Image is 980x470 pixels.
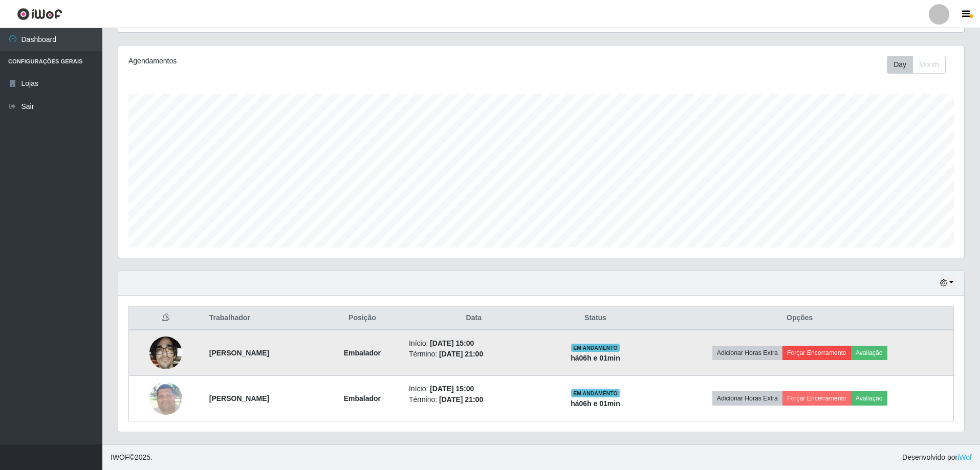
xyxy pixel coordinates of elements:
div: Toolbar with button groups [887,56,954,74]
strong: [PERSON_NAME] [209,349,269,357]
strong: Embalador [344,394,381,402]
th: Posição [322,306,403,330]
button: Day [887,56,913,74]
button: Forçar Encerramento [782,391,851,406]
li: Início: [409,338,539,349]
button: Avaliação [851,346,887,360]
strong: há 06 h e 01 min [571,399,620,408]
li: Término: [409,349,539,360]
img: 1748926864127.jpeg [149,331,182,374]
time: [DATE] 15:00 [430,385,474,393]
img: 1697490161329.jpeg [149,376,182,420]
img: CoreUI Logo [17,8,62,20]
li: Término: [409,394,539,405]
button: Month [912,56,946,74]
span: Desenvolvido por [902,452,972,463]
th: Data [403,306,545,330]
time: [DATE] 15:00 [430,339,474,347]
div: Agendamentos [128,56,464,66]
button: Avaliação [851,391,887,406]
time: [DATE] 21:00 [439,395,483,404]
span: EM ANDAMENTO [571,389,620,397]
th: Trabalhador [203,306,322,330]
li: Início: [409,384,539,394]
span: EM ANDAMENTO [571,344,620,352]
a: iWof [957,453,972,461]
time: [DATE] 21:00 [439,350,483,358]
th: Opções [646,306,953,330]
strong: há 06 h e 01 min [571,354,620,362]
span: IWOF [111,453,129,461]
button: Adicionar Horas Extra [712,346,782,360]
span: © 2025 . [111,452,153,463]
button: Adicionar Horas Extra [712,391,782,406]
strong: [PERSON_NAME] [209,394,269,402]
th: Status [545,306,646,330]
button: Forçar Encerramento [782,346,851,360]
strong: Embalador [344,349,381,357]
div: First group [887,56,946,74]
